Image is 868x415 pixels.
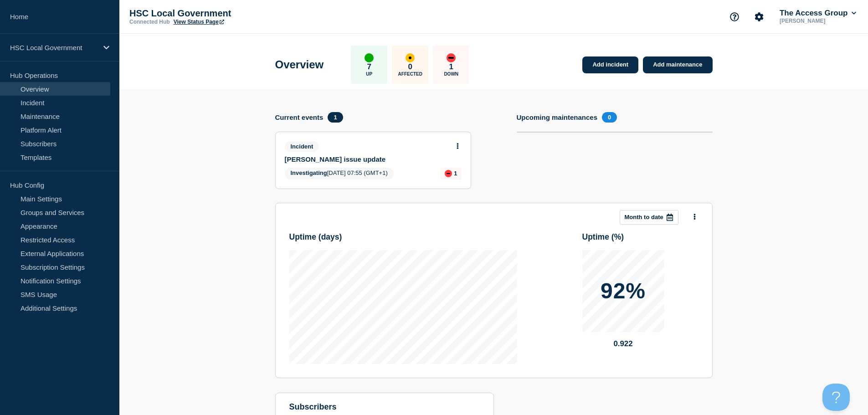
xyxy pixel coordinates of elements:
[778,18,858,24] p: [PERSON_NAME]
[289,402,480,412] h4: subscribers
[275,58,324,71] h1: Overview
[366,72,372,77] p: Up
[408,62,412,72] p: 0
[447,53,456,62] div: down
[602,112,617,123] span: 0
[129,8,312,19] p: HSC Local Government
[285,141,319,152] span: Incident
[601,280,646,302] p: 92%
[445,170,452,177] div: down
[444,72,458,77] p: Down
[582,56,638,73] a: Add incident
[582,232,624,242] h3: Uptime ( % )
[582,339,664,348] p: 0.922
[625,214,663,220] p: Month to date
[10,44,98,51] p: HSC Local Government
[517,113,598,121] h4: Upcoming maintenances
[174,19,224,25] a: View Status Page
[275,113,324,121] h4: Current events
[454,170,457,177] p: 1
[367,62,371,72] p: 7
[289,232,342,242] h3: Uptime ( days )
[129,19,170,25] p: Connected Hub
[643,56,712,73] a: Add maintenance
[365,53,374,62] div: up
[750,7,769,26] button: Account settings
[449,62,453,72] p: 1
[822,384,850,411] iframe: Help Scout Beacon - Open
[725,7,744,26] button: Support
[285,168,394,179] span: [DATE] 07:55 (GMT+1)
[291,169,327,176] span: Investigating
[406,53,415,62] div: affected
[620,210,678,225] button: Month to date
[398,72,422,77] p: Affected
[285,155,449,163] a: [PERSON_NAME] issue update
[328,112,343,123] span: 1
[778,9,858,18] button: The Access Group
